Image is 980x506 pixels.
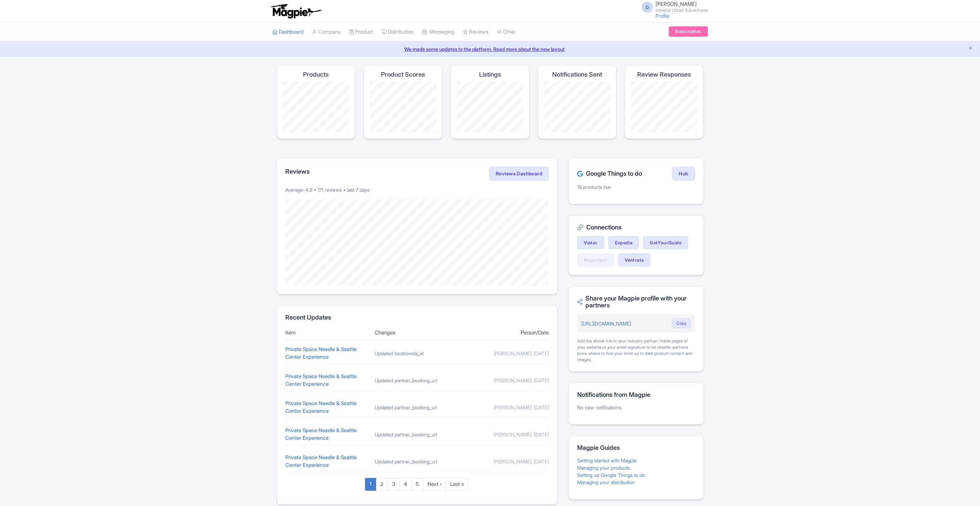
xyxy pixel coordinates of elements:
[577,444,695,451] h2: Magpie Guides
[285,168,310,175] h2: Reviews
[303,71,329,78] h4: Products
[577,183,695,191] p: 18 products live
[581,321,631,326] a: [URL][DOMAIN_NAME]
[672,319,691,328] button: Copy
[446,478,469,491] a: Last »
[411,478,423,491] a: 5
[285,314,549,321] h2: Recent Updates
[638,1,708,12] a: D [PERSON_NAME] Intrepid Urban Adventures
[577,457,637,463] a: Getting started with Magpie
[577,479,635,485] a: Managing your distribution
[968,45,973,53] button: Close announcement
[577,472,645,478] a: Setting up Google Things to do
[497,23,516,42] a: Other
[577,170,642,177] h2: Google Things to do
[285,329,370,337] div: Item
[643,236,688,249] a: GetYourGuide
[672,167,695,181] a: Hub
[669,26,708,37] a: Subscription
[272,23,304,42] a: Dashboard
[465,350,549,357] div: [PERSON_NAME], [DATE]
[349,23,373,42] a: Product
[465,377,549,384] div: [PERSON_NAME], [DATE]
[285,373,357,387] a: Private Space Needle & Seattle Center Experience
[463,23,488,42] a: Reviews
[577,404,695,411] p: No new notifications.
[365,478,376,491] a: 1
[642,2,653,13] span: D
[465,431,549,438] div: [PERSON_NAME], [DATE]
[577,338,695,363] div: Add the above link to your industry partner / trade pages of your website or your email signature...
[608,236,639,249] a: Expedia
[285,400,357,415] a: Private Space Needle & Seattle Center Experience
[577,295,695,309] h2: Share your Magpie profile with your partners
[388,478,400,491] a: 3
[465,458,549,465] div: [PERSON_NAME], [DATE]
[4,45,976,53] a: We made some updates to the platform. Read more about the new layout
[577,236,604,249] a: Viator
[656,1,697,7] span: [PERSON_NAME]
[618,253,650,267] a: Ventrata
[375,431,459,438] div: Updated partner_booking_url
[269,3,323,19] img: logo-ab69f6fb50320c5b225c76a69d11143b.png
[577,224,695,231] h2: Connections
[422,23,454,42] a: Messaging
[375,350,459,357] div: Updated locationobj_id
[375,404,459,411] div: Updated partner_booking_url
[285,186,549,193] p: Average: 4.9 • 171 reviews • last 7 days
[381,71,425,78] h4: Product Scores
[285,454,357,469] a: Private Space Needle & Seattle Center Experience
[376,478,388,491] a: 2
[577,391,695,398] h2: Notifications from Magpie
[375,458,459,465] div: Updated partner_booking_url
[489,167,549,181] a: Reviews Dashboard
[285,427,357,442] a: Private Space Needle & Seattle Center Experience
[285,346,357,360] a: Private Space Needle & Seattle Center Experience
[465,329,549,337] div: Person/Date
[656,8,708,12] small: Intrepid Urban Adventures
[375,377,459,384] div: Updated partner_booking_url
[399,478,411,491] a: 4
[312,23,341,42] a: Company
[656,13,669,19] a: Profile
[465,404,549,411] div: [PERSON_NAME], [DATE]
[479,71,501,78] h4: Listings
[375,329,459,337] div: Changes
[382,23,414,42] a: Distribution
[423,478,446,491] a: Next ›
[637,71,691,78] h4: Review Responses
[552,71,602,78] h4: Notifications Sent
[577,465,630,471] a: Managing your products
[577,253,614,267] a: Musement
